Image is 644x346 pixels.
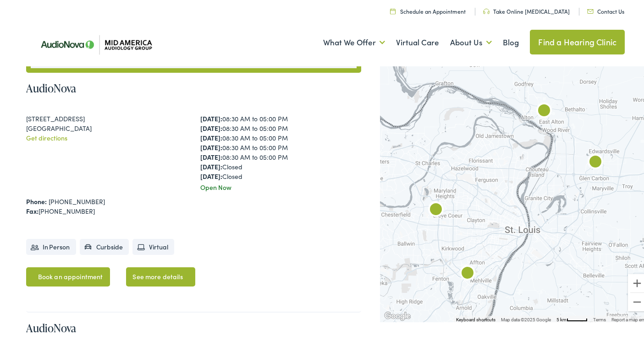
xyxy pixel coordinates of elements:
[26,265,110,285] a: Book an appointment
[554,314,590,320] button: Map Scale: 5 km per 42 pixels
[200,160,222,169] strong: [DATE]:
[49,195,105,204] a: [PHONE_NUMBER]
[530,28,625,53] a: Find a Hearing Clinic
[501,315,551,320] span: Map data ©2025 Google
[26,79,76,94] a: AudioNova
[200,151,222,160] strong: [DATE]:
[200,170,222,179] strong: [DATE]:
[126,265,195,285] a: See more details
[132,237,174,253] li: Virtual
[26,112,187,122] div: [STREET_ADDRESS]
[200,181,361,190] div: Open Now
[382,308,413,320] a: Open this area in Google Maps (opens a new window)
[382,308,413,320] img: Google
[390,5,466,13] a: Schedule an Appointment
[450,24,492,58] a: About Us
[26,131,67,141] a: Get directions
[584,150,606,172] div: AudioNova
[587,7,594,12] img: utility icon
[200,141,222,150] strong: [DATE]:
[593,315,606,320] a: Terms (opens in new tab)
[425,198,447,220] div: AudioNova
[26,195,47,204] strong: Phone:
[483,5,570,13] a: Take Online [MEDICAL_DATA]
[26,205,39,214] strong: Fax:
[26,122,187,131] div: [GEOGRAPHIC_DATA]
[396,24,439,58] a: Virtual Care
[200,112,361,179] div: 08:30 AM to 05:00 PM 08:30 AM to 05:00 PM 08:30 AM to 05:00 PM 08:30 AM to 05:00 PM 08:30 AM to 0...
[200,112,222,121] strong: [DATE]:
[483,7,490,12] img: utility icon
[323,24,385,58] a: What We Offer
[390,6,396,12] img: utility icon
[26,237,76,253] li: In Person
[26,205,362,214] div: [PHONE_NUMBER]
[456,315,495,321] button: Keyboard shortcuts
[80,237,129,253] li: Curbside
[533,99,555,121] div: AudioNova
[457,261,479,283] div: AudioNova
[587,5,624,13] a: Contact Us
[503,24,519,58] a: Blog
[200,131,222,141] strong: [DATE]:
[26,319,76,334] a: AudioNova
[556,315,567,320] span: 5 km
[200,122,222,131] strong: [DATE]:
